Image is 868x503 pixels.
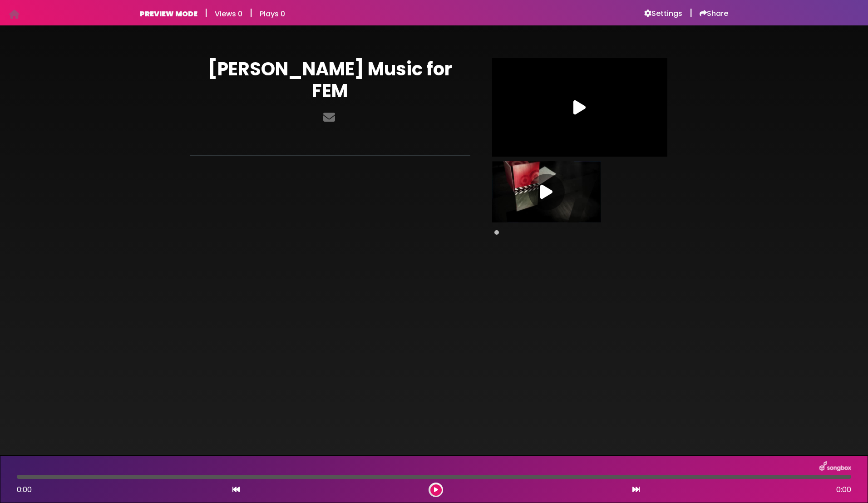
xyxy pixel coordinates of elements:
[492,161,601,222] img: Video Thumbnail
[215,10,242,18] h6: Views 0
[190,58,470,102] h1: [PERSON_NAME] Music for FEM
[644,9,682,18] a: Settings
[140,10,197,18] h6: PREVIEW MODE
[492,58,667,157] img: Video Thumbnail
[205,7,207,18] h5: |
[700,9,728,18] a: Share
[260,10,285,18] h6: Plays 0
[250,7,252,18] h5: |
[690,7,692,18] h5: |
